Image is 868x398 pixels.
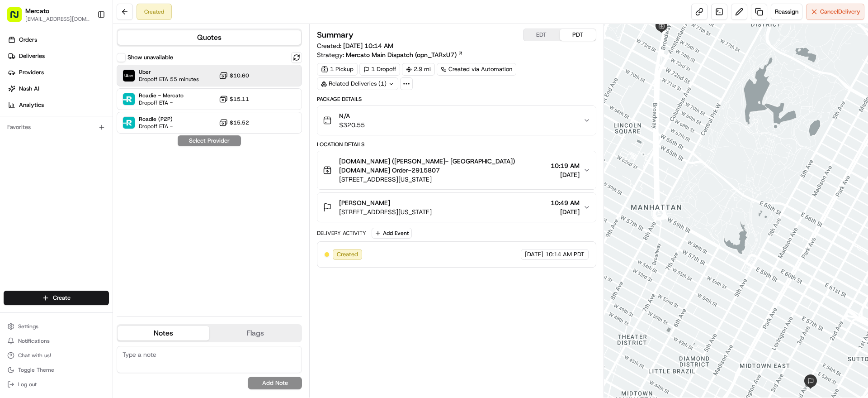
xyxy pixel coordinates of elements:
span: Create [53,294,71,302]
span: Providers [19,68,44,77]
button: [PERSON_NAME][STREET_ADDRESS][US_STATE]10:49 AM[DATE] [317,193,595,222]
div: 2.9 mi [402,63,435,76]
span: Roadie - Mercato [139,92,184,99]
span: Mercato Main Dispatch (opn_TARxU7) [346,50,457,59]
button: See all [140,142,165,153]
div: Start new chat [41,112,148,121]
img: 1736555255976-a54dd68f-1ca7-489b-9aae-adbdc363a1c4 [9,112,25,129]
span: Orders [19,36,37,44]
input: Clear [24,84,149,94]
span: Chat with us! [18,352,51,359]
img: Uber [123,70,135,82]
div: Favorites [4,120,109,134]
button: EDT [524,29,560,41]
span: [DATE] [551,207,580,216]
span: $15.11 [230,96,249,103]
button: Notifications [4,335,109,347]
button: Create [4,291,109,305]
button: Flags [209,326,301,340]
a: Mercato Main Dispatch (opn_TARxU7) [346,50,463,59]
span: Dropoff ETA 55 minutes [139,76,199,83]
div: Location Details [317,141,596,148]
span: $15.52 [230,119,249,126]
span: Pylon [90,250,109,257]
img: Roadie - Mercato [123,93,135,105]
span: • [30,191,33,198]
div: Package Details [317,96,596,103]
span: Uber [139,68,199,76]
span: Cancel Delivery [820,8,860,16]
a: Orders [4,33,113,47]
button: [DOMAIN_NAME] ([PERSON_NAME]- [GEOGRAPHIC_DATA]) [DOMAIN_NAME] Order-2915807[STREET_ADDRESS][US_S... [317,151,595,189]
span: N/A [339,111,365,120]
span: 10:14 AM PDT [545,250,585,259]
div: We're available if you need us! [41,121,124,129]
button: Start new chat [154,115,165,126]
img: Roadie (P2P) [123,117,135,129]
button: Reassign [771,4,802,20]
span: [DATE] [35,166,53,173]
a: 📗Knowledge Base [5,225,73,241]
button: $15.52 [219,118,249,127]
span: Created [337,250,358,259]
a: Providers [4,65,113,80]
span: Analytics [19,101,44,109]
a: Analytics [4,98,113,112]
span: [DATE] [525,250,543,259]
h3: Summary [317,31,354,39]
span: • [30,166,33,173]
span: Notifications [18,337,50,345]
img: Nash [9,35,27,53]
span: Roadie (P2P) [139,115,173,123]
span: $320.55 [339,120,365,129]
div: Delivery Activity [317,230,366,237]
div: Past conversations [9,144,61,151]
img: 4920774857489_3d7f54699973ba98c624_72.jpg [19,112,35,129]
span: $10.60 [230,72,249,79]
span: [DATE] 10:14 AM [343,42,393,50]
a: Created via Automation [437,63,516,76]
span: Dropoff ETA - [139,123,173,130]
span: Deliveries [19,52,45,60]
span: [DATE] [551,170,580,179]
button: Chat with us! [4,349,109,362]
button: $10.60 [219,71,249,80]
button: Toggle Theme [4,364,109,376]
span: Dropoff ETA - [139,99,184,106]
span: [STREET_ADDRESS][US_STATE] [339,207,432,216]
button: $15.11 [219,95,249,104]
span: [DATE] [35,191,53,198]
span: Created: [317,41,393,50]
div: 1 Dropoff [359,63,400,76]
span: Settings [18,323,38,330]
a: 💻API Documentation [73,225,149,241]
span: [STREET_ADDRESS][US_STATE] [339,175,547,184]
a: Deliveries [4,49,113,63]
button: Mercato[EMAIL_ADDRESS][DOMAIN_NAME] [4,4,94,25]
button: Quotes [118,30,301,45]
span: Log out [18,381,37,388]
span: 10:19 AM [551,161,580,170]
button: Notes [118,326,209,340]
button: N/A$320.55 [317,106,595,135]
button: Add Event [372,228,412,239]
button: CancelDelivery [806,4,864,20]
span: 10:49 AM [551,198,580,207]
span: API Documentation [85,228,145,237]
a: Nash AI [4,82,113,96]
span: [PERSON_NAME] [339,198,390,207]
span: Toggle Theme [18,366,54,374]
a: Powered byPylon [64,250,109,257]
span: Nash AI [19,85,39,93]
div: 📗 [9,229,16,236]
span: Mercato [25,6,49,15]
div: 💻 [76,229,84,236]
button: Log out [4,378,109,391]
button: [EMAIL_ADDRESS][DOMAIN_NAME] [25,15,90,23]
button: Settings [4,320,109,333]
div: 1 Pickup [317,63,358,76]
div: Strategy: [317,50,463,59]
span: Knowledge Base [18,228,69,237]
